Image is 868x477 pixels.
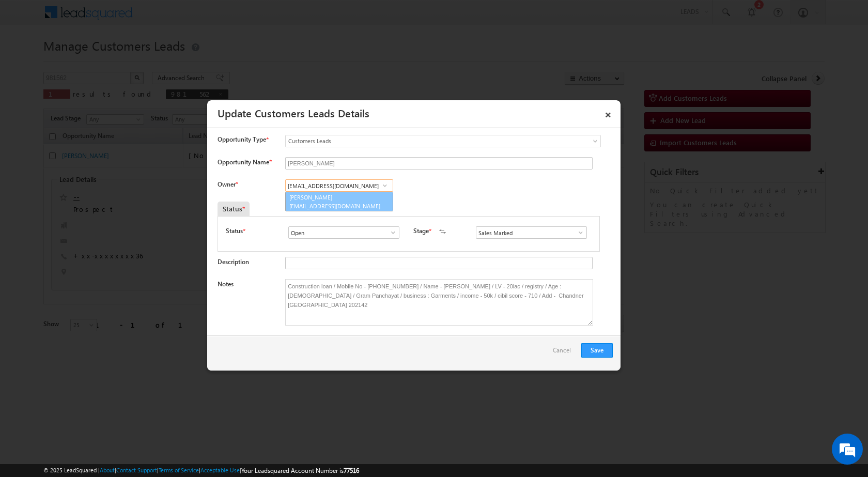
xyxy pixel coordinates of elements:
[288,226,399,239] input: Type to Search
[200,467,240,473] a: Acceptable Use
[218,105,369,120] a: Update Customers Leads Details
[285,192,393,211] a: [PERSON_NAME]
[218,202,250,216] div: Status
[218,258,249,266] label: Description
[285,135,601,147] a: Customers Leads
[218,158,271,166] label: Opportunity Name
[413,226,429,236] label: Stage
[218,280,234,288] label: Notes
[285,179,393,192] input: Type to Search
[100,467,115,473] a: About
[43,466,359,475] span: © 2025 LeadSquared | | | | |
[226,226,243,236] label: Status
[159,467,199,473] a: Terms of Service
[116,467,157,473] a: Contact Support
[218,180,238,188] label: Owner
[141,318,188,332] em: Start Chat
[581,343,613,358] button: Save
[286,136,559,146] span: Customers Leads
[13,96,189,310] textarea: Type your message and hit 'Enter'
[18,54,43,68] img: d_60004797649_company_0_60004797649
[384,227,397,238] a: Show All Items
[553,343,576,363] a: Cancel
[378,180,391,191] a: Show All Items
[54,54,174,68] div: Chat with us now
[241,467,359,474] span: Your Leadsquared Account Number is
[218,135,266,144] span: Opportunity Type
[476,226,587,239] input: Type to Search
[289,202,382,210] span: [EMAIL_ADDRESS][DOMAIN_NAME]
[571,227,584,238] a: Show All Items
[169,5,194,30] div: Minimize live chat window
[344,467,359,474] span: 77516
[599,104,617,122] a: ×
